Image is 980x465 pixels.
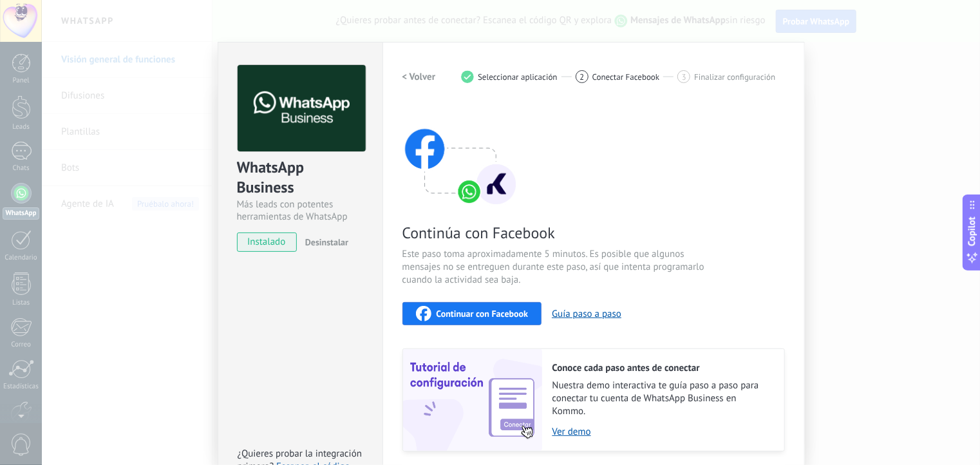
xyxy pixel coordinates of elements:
span: 3 [682,71,686,82]
span: Nuestra demo interactiva te guía paso a paso para conectar tu cuenta de WhatsApp Business en Kommo. [552,379,771,418]
span: Desinstalar [305,236,348,248]
button: Continuar con Facebook [402,302,542,325]
span: Seleccionar aplicación [478,72,558,82]
div: Más leads con potentes herramientas de WhatsApp [237,198,364,223]
button: Guía paso a paso [552,308,621,320]
span: Conectar Facebook [592,72,660,82]
span: Continúa con Facebook [402,223,709,243]
button: < Volver [402,65,436,88]
img: logo_main.png [238,65,366,152]
img: connect with facebook [402,104,518,207]
span: 2 [580,71,584,82]
button: Desinstalar [300,232,348,252]
span: Continuar con Facebook [437,309,529,318]
div: WhatsApp Business [237,157,364,198]
span: Copilot [966,217,979,247]
h2: Conoce cada paso antes de conectar [552,362,771,374]
span: Finalizar configuración [694,72,775,82]
span: instalado [238,232,296,252]
a: Ver demo [552,426,771,438]
span: Este paso toma aproximadamente 5 minutos. Es posible que algunos mensajes no se entreguen durante... [402,248,709,287]
h2: < Volver [402,71,436,83]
